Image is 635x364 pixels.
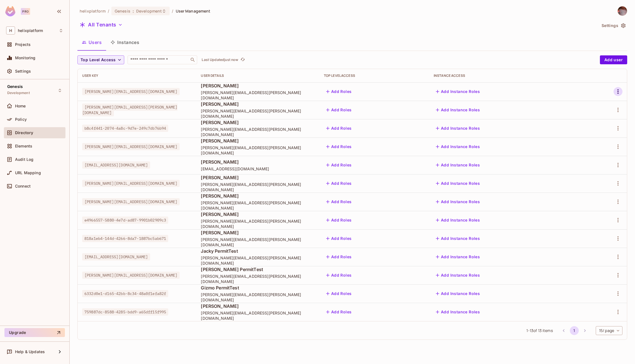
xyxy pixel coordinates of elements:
[77,35,106,49] button: Users
[201,138,315,144] span: [PERSON_NAME]
[324,308,354,316] button: Add Roles
[558,326,590,335] nav: pagination navigation
[201,310,315,321] span: [PERSON_NAME][EMAIL_ADDRESS][PERSON_NAME][DOMAIN_NAME]
[15,157,33,162] span: Audit Log
[82,88,180,95] span: [PERSON_NAME][EMAIL_ADDRESS][DOMAIN_NAME]
[82,235,168,242] span: 818a1eb4-144d-4266-8da7-1887bc5ab671
[240,57,245,63] span: refresh
[7,84,23,89] span: Genesis
[82,161,150,169] span: [EMAIL_ADDRESS][DOMAIN_NAME]
[15,144,32,148] span: Elements
[434,87,482,96] button: Add Instance Roles
[324,87,354,96] button: Add Roles
[570,326,579,335] button: page 1
[324,234,354,243] button: Add Roles
[324,289,354,298] button: Add Roles
[15,42,31,47] span: Projects
[15,117,27,122] span: Policy
[596,326,622,335] div: 15 / page
[82,143,180,150] span: [PERSON_NAME][EMAIL_ADDRESS][DOMAIN_NAME]
[324,73,425,78] div: Top Level Access
[4,328,65,337] button: Upgrade
[201,193,315,199] span: [PERSON_NAME]
[434,179,482,188] button: Add Instance Roles
[15,171,41,175] span: URL Mapping
[324,142,354,151] button: Add Roles
[80,56,116,63] span: Top Level Access
[239,56,246,63] button: refresh
[201,73,315,78] div: User Details
[7,91,30,95] span: Development
[201,159,315,165] span: [PERSON_NAME]
[434,252,482,261] button: Add Instance Roles
[201,292,315,302] span: [PERSON_NAME][EMAIL_ADDRESS][PERSON_NAME][DOMAIN_NAME]
[201,182,315,192] span: [PERSON_NAME][EMAIL_ADDRESS][PERSON_NAME][DOMAIN_NAME]
[434,289,482,298] button: Add Instance Roles
[77,55,124,64] button: Top Level Access
[434,124,482,133] button: Add Instance Roles
[82,272,180,279] span: [PERSON_NAME][EMAIL_ADDRESS][DOMAIN_NAME]
[434,142,482,151] button: Add Instance Roles
[82,290,168,297] span: 6332d0e1-d165-42bb-8c34-48a0f1efa82f
[324,105,354,114] button: Add Roles
[201,83,315,89] span: [PERSON_NAME]
[434,105,482,114] button: Add Instance Roles
[82,198,180,205] span: [PERSON_NAME][EMAIL_ADDRESS][DOMAIN_NAME]
[115,8,130,14] span: Genesis
[434,234,482,243] button: Add Instance Roles
[434,308,482,316] button: Add Instance Roles
[324,216,354,225] button: Add Roles
[6,26,15,35] span: H
[618,6,627,16] img: David Earl
[434,216,482,225] button: Add Instance Roles
[434,73,576,78] div: Instance Access
[201,174,315,181] span: [PERSON_NAME]
[434,197,482,206] button: Add Instance Roles
[201,211,315,217] span: [PERSON_NAME]
[201,274,315,284] span: [PERSON_NAME][EMAIL_ADDRESS][PERSON_NAME][DOMAIN_NAME]
[526,328,553,334] span: 1 - 13 of 13 items
[324,197,354,206] button: Add Roles
[15,350,45,354] span: Help & Updates
[82,308,168,316] span: 759887dc-8588-4285-bdd9-a65dff15f995
[82,253,150,260] span: [EMAIL_ADDRESS][DOMAIN_NAME]
[238,56,246,63] span: Click to refresh data
[201,108,315,119] span: [PERSON_NAME][EMAIL_ADDRESS][PERSON_NAME][DOMAIN_NAME]
[201,101,315,107] span: [PERSON_NAME]
[15,131,33,135] span: Directory
[201,90,315,100] span: [PERSON_NAME][EMAIL_ADDRESS][PERSON_NAME][DOMAIN_NAME]
[324,271,354,280] button: Add Roles
[201,266,315,272] span: [PERSON_NAME] PermitTest
[82,217,168,224] span: e4966557-5880-4e7d-ad87-9901b02909c3
[82,125,168,132] span: b8c4f441-2074-4a8c-9d7e-249c7db76b94
[80,8,106,14] span: the active workspace
[106,35,144,49] button: Instances
[5,6,15,16] img: SReyMgAAAABJRU5ErkJggg==
[108,8,109,14] li: /
[324,252,354,261] button: Add Roles
[201,119,315,126] span: [PERSON_NAME]
[201,285,315,291] span: Gizmo PermitTest
[82,180,180,187] span: [PERSON_NAME][EMAIL_ADDRESS][DOMAIN_NAME]
[201,145,315,156] span: [PERSON_NAME][EMAIL_ADDRESS][PERSON_NAME][DOMAIN_NAME]
[434,271,482,280] button: Add Instance Roles
[15,56,36,60] span: Monitoring
[202,58,238,62] p: Last Updated just now
[201,303,315,309] span: [PERSON_NAME]
[324,124,354,133] button: Add Roles
[77,20,125,29] button: All Tenants
[15,69,31,73] span: Settings
[176,8,211,14] span: User Management
[18,28,43,33] span: Workspace: helixplatform
[201,218,315,229] span: [PERSON_NAME][EMAIL_ADDRESS][PERSON_NAME][DOMAIN_NAME]
[201,255,315,266] span: [PERSON_NAME][EMAIL_ADDRESS][PERSON_NAME][DOMAIN_NAME]
[82,104,177,116] span: [PERSON_NAME][EMAIL_ADDRESS][PERSON_NAME][DOMAIN_NAME]
[324,179,354,188] button: Add Roles
[201,127,315,137] span: [PERSON_NAME][EMAIL_ADDRESS][PERSON_NAME][DOMAIN_NAME]
[201,200,315,211] span: [PERSON_NAME][EMAIL_ADDRESS][PERSON_NAME][DOMAIN_NAME]
[15,184,31,188] span: Connect
[15,104,26,108] span: Home
[201,166,315,171] span: [EMAIL_ADDRESS][DOMAIN_NAME]
[21,8,30,15] div: Pro
[434,161,482,169] button: Add Instance Roles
